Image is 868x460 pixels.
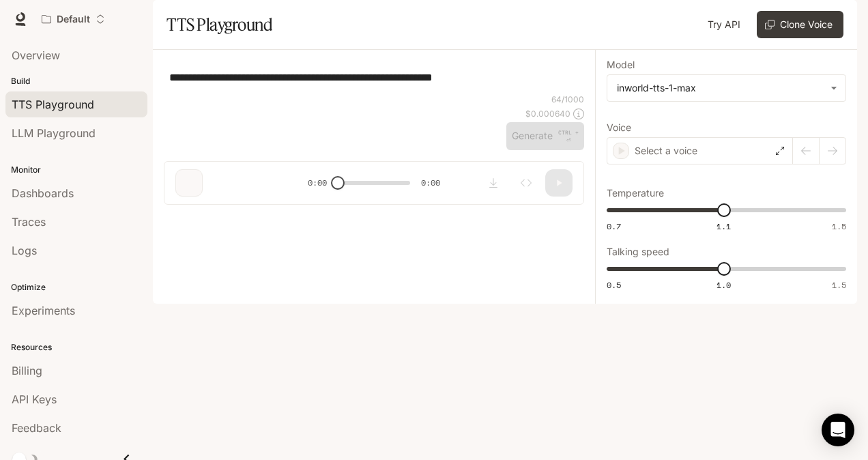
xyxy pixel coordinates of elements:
div: inworld-tts-1-max [617,81,824,95]
p: Default [57,14,90,25]
p: $ 0.000640 [525,108,570,119]
span: 0.7 [607,220,621,232]
button: Clone Voice [757,11,843,38]
div: inworld-tts-1-max [607,75,845,101]
p: 64 / 1000 [551,94,584,105]
h1: TTS Playground [167,11,272,38]
div: Open Intercom Messenger [822,414,854,446]
button: Open workspace menu [35,5,111,33]
p: Voice [607,123,631,132]
span: 0.5 [607,279,621,291]
span: 1.5 [832,220,846,232]
span: 1.1 [717,220,731,232]
a: Try API [702,11,746,38]
span: 1.5 [832,279,846,291]
p: Talking speed [607,247,669,257]
p: Temperature [607,188,664,198]
p: Model [607,60,635,70]
span: 1.0 [717,279,731,291]
p: Select a voice [635,144,697,158]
